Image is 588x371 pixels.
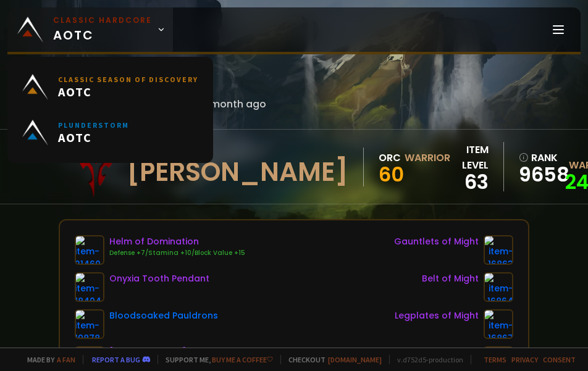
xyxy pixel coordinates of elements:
small: Classic Season of Discovery [58,75,198,84]
span: Made by [20,355,75,364]
div: Legplates of Might [395,309,479,322]
span: Support me, [157,355,273,364]
span: a month ago [201,96,266,112]
div: item level [450,142,489,173]
a: Classic Season of DiscoveryAOTC [15,64,206,110]
a: Consent [543,355,576,364]
a: PlunderstormAOTC [15,110,206,156]
img: item-21460 [75,235,104,265]
small: Classic Hardcore [53,15,152,26]
img: item-18404 [75,272,104,302]
div: Onyxia Tooth Pendant [109,272,209,285]
a: [DOMAIN_NAME] [328,355,382,364]
span: v. d752d5 - production [389,355,463,364]
a: a fan [57,355,75,364]
div: Doomhowl [127,148,348,163]
span: AOTC [53,15,152,44]
span: Checkout [280,355,382,364]
span: AOTC [58,130,129,145]
img: item-16867 [484,309,513,339]
div: Slime Kickers [421,346,479,359]
span: AOTC [58,84,198,99]
a: Terms [484,355,506,364]
a: Report a bug [92,355,140,364]
div: Warrior [405,150,450,165]
a: Classic HardcoreAOTC [7,7,173,52]
a: Buy me a coffee [212,355,273,364]
div: Bloodsoaked Pauldrons [109,309,218,322]
a: Privacy [511,355,538,364]
div: Gauntlets of Might [394,235,479,248]
img: item-16863 [484,235,513,265]
small: Plunderstorm [58,120,129,130]
span: 60 [379,160,404,188]
div: Helm of Domination [109,235,245,248]
div: Defense +7/Stamina +10/Block Value +15 [109,248,245,258]
img: item-16864 [484,272,513,302]
div: rank [519,150,556,165]
div: Belt of Might [422,272,479,285]
a: 9658 [519,165,556,184]
div: Orc [379,150,401,165]
div: 63 [450,173,489,191]
div: [PERSON_NAME] [127,163,348,181]
img: item-19878 [75,309,104,339]
div: [MEDICAL_DATA] Cape [109,346,214,359]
